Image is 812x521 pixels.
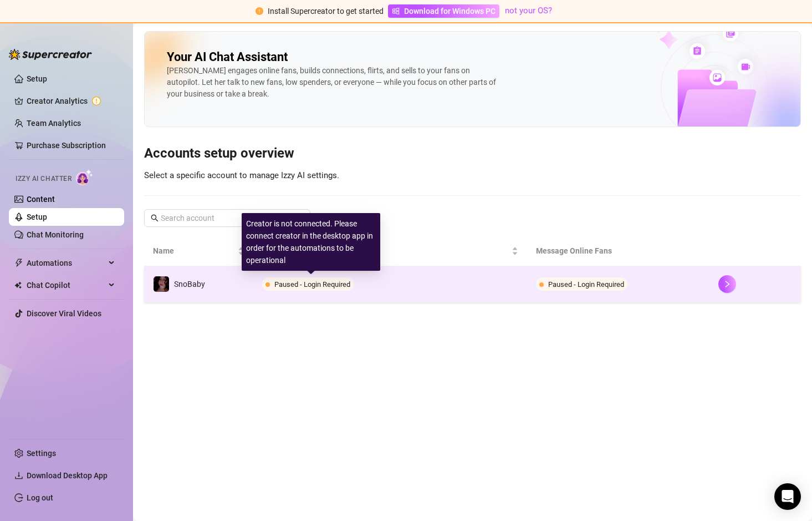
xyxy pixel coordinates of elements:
[16,174,72,184] span: Izzy AI Chatter
[629,13,800,127] img: ai-chatter-content-library-cLFOSyPT.png
[27,471,108,480] span: Download Desktop App
[167,49,288,65] h2: Your AI Chat Assistant
[27,141,106,150] a: Purchase Subscription
[27,493,53,502] a: Log out
[242,213,380,271] div: Creator is not connected. Please connect creator in the desktop app in order for the automations ...
[527,236,709,266] th: Message Online Fans
[253,236,527,266] th: Private Chats
[274,280,350,289] span: Paused - Login Required
[144,236,253,266] th: Name
[167,65,499,100] div: [PERSON_NAME] engages online fans, builds connections, flirts, and sells to your fans on autopilo...
[388,4,499,18] a: Download for Windows PC
[154,276,169,292] img: SnoBaby
[27,230,84,239] a: Chat Monitoring
[153,245,236,257] span: Name
[262,245,509,257] span: Private Chats
[9,49,92,60] img: logo-BBDzfeDw.svg
[27,213,47,221] a: Setup
[27,195,55,204] a: Content
[144,170,339,180] span: Select a specific account to manage Izzy AI settings.
[404,5,496,17] span: Download for Windows PC
[27,119,81,128] a: Team Analytics
[161,212,295,224] input: Search account
[27,449,56,458] a: Settings
[392,7,400,15] span: windows
[151,214,159,222] span: search
[174,280,205,289] span: SnoBaby
[27,92,115,110] a: Creator Analytics exclamation-circle
[27,276,105,294] span: Chat Copilot
[27,254,105,272] span: Automations
[256,7,263,15] span: exclamation-circle
[548,280,624,289] span: Paused - Login Required
[27,309,101,318] a: Discover Viral Videos
[14,471,23,480] span: download
[27,74,47,83] a: Setup
[774,483,801,510] div: Open Intercom Messenger
[718,275,736,293] button: right
[505,6,552,16] a: not your OS?
[144,145,801,163] h3: Accounts setup overview
[14,259,23,267] span: thunderbolt
[268,7,384,16] span: Install Supercreator to get started
[14,281,22,289] img: Chat Copilot
[723,280,731,288] span: right
[76,169,93,185] img: AI Chatter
